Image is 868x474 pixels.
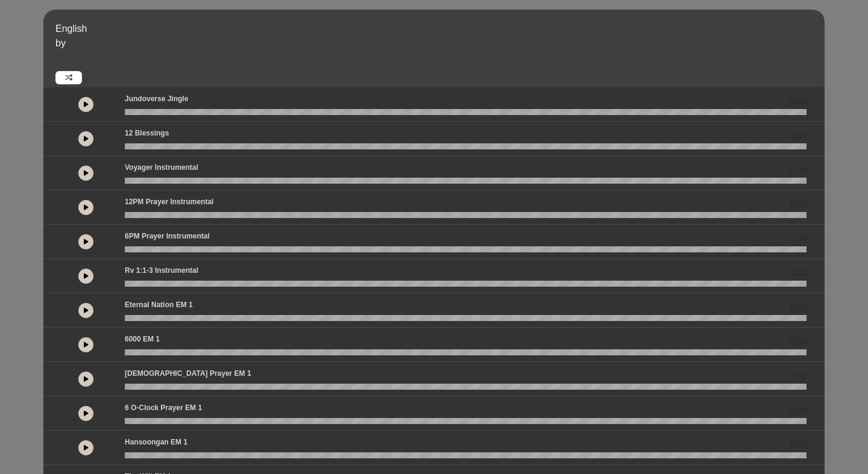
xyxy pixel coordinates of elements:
span: 0.00 [790,95,807,108]
span: 0.00 [790,129,807,142]
p: 6 o-clock prayer EM 1 [125,402,202,413]
p: 12PM Prayer Instrumental [125,196,213,207]
p: 6PM Prayer Instrumental [125,231,210,242]
p: 6000 EM 1 [125,334,160,345]
span: by [55,38,66,48]
span: 0.00 [790,370,807,382]
p: [DEMOGRAPHIC_DATA] prayer EM 1 [125,368,251,379]
p: Voyager Instrumental [125,162,198,173]
span: 0.00 [790,301,807,314]
span: 0.00 [790,198,807,211]
span: 0.00 [790,438,807,451]
span: 0.00 [790,164,807,176]
p: Rv 1:1-3 Instrumental [125,265,198,276]
p: Eternal Nation EM 1 [125,299,193,310]
p: Jundoverse Jingle [125,93,188,104]
span: 0.00 [790,232,807,245]
p: Hansoongan EM 1 [125,437,187,447]
span: 0.00 [790,404,807,417]
p: 12 Blessings [125,128,169,139]
span: 0.00 [790,267,807,279]
p: English [55,22,822,36]
span: 0.00 [790,335,807,348]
